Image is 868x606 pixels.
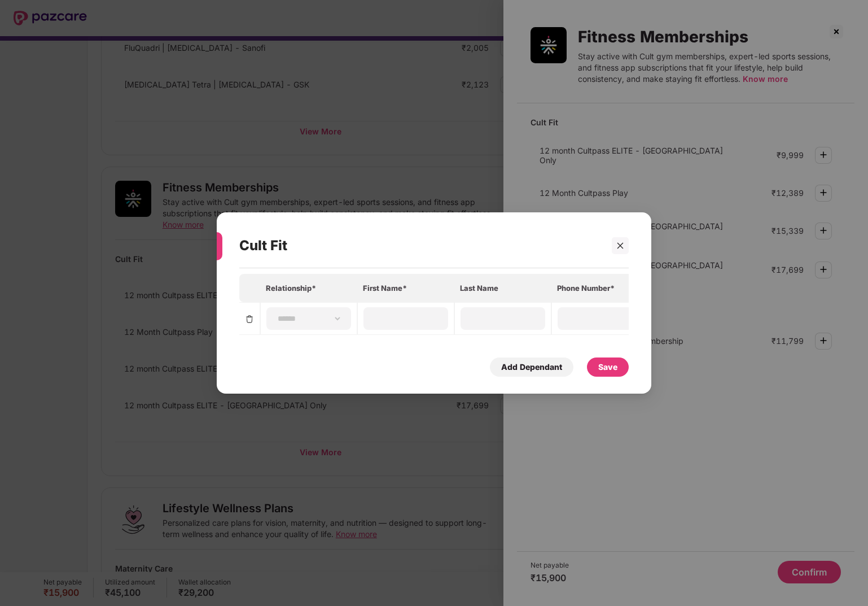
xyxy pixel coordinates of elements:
img: svg+xml;base64,PHN2ZyBpZD0iRGVsZXRlLTMyeDMyIiB4bWxucz0iaHR0cDovL3d3dy53My5vcmcvMjAwMC9zdmciIHdpZH... [245,315,254,324]
div: Save [598,361,617,373]
div: Add Dependant [501,361,562,373]
div: Cult Fit [239,224,597,268]
th: Last Name [454,274,551,302]
th: Relationship* [260,274,357,302]
span: close [616,242,624,250]
th: First Name* [357,274,454,302]
th: Phone Number* [551,274,648,302]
